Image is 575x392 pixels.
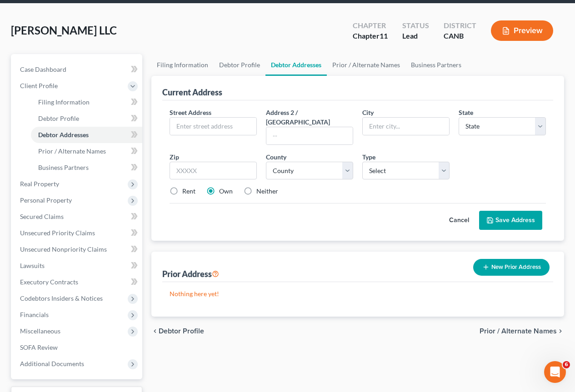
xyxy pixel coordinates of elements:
[20,82,58,89] span: Client Profile
[362,109,374,116] span: City
[402,20,429,31] div: Status
[459,109,473,116] span: State
[20,196,72,204] span: Personal Property
[170,289,546,298] p: Nothing here yet!
[31,110,142,127] a: Debtor Profile
[20,262,45,269] span: Lawsuits
[38,164,89,171] span: Business Partners
[362,152,375,162] label: Type
[162,87,222,98] div: Current Address
[20,213,64,220] span: Secured Claims
[20,327,60,335] span: Miscellaneous
[20,360,84,367] span: Additional Documents
[266,153,286,161] span: County
[256,187,278,196] label: Neither
[170,153,179,161] span: Zip
[151,54,214,76] a: Filing Information
[20,294,103,302] span: Codebtors Insiders & Notices
[214,54,265,76] a: Debtor Profile
[38,131,89,139] span: Debtor Addresses
[170,109,211,116] span: Street Address
[182,187,195,196] label: Rent
[20,278,78,286] span: Executory Contracts
[353,20,388,31] div: Chapter
[13,258,142,274] a: Lawsuits
[162,268,219,279] div: Prior Address
[20,245,107,253] span: Unsecured Nonpriority Claims
[170,162,257,180] input: XXXXX
[480,327,564,335] button: Prior / Alternate Names chevron_right
[402,31,429,41] div: Lead
[327,54,405,76] a: Prior / Alternate Names
[38,98,90,106] span: Filing Information
[480,327,557,335] span: Prior / Alternate Names
[563,361,570,368] span: 6
[20,229,95,237] span: Unsecured Priority Claims
[380,31,388,40] span: 11
[13,274,142,290] a: Executory Contracts
[20,343,58,351] span: SOFA Review
[38,114,79,122] span: Debtor Profile
[439,211,479,229] button: Cancel
[219,187,233,196] label: Own
[266,108,353,127] label: Address 2 / [GEOGRAPHIC_DATA]
[159,327,204,335] span: Debtor Profile
[20,65,66,73] span: Case Dashboard
[479,211,542,230] button: Save Address
[473,259,550,276] button: New Prior Address
[353,31,388,41] div: Chapter
[13,61,142,78] a: Case Dashboard
[491,20,553,41] button: Preview
[13,225,142,241] a: Unsecured Priority Claims
[444,20,476,31] div: District
[20,311,49,318] span: Financials
[31,143,142,159] a: Prior / Alternate Names
[265,54,327,76] a: Debtor Addresses
[38,147,106,155] span: Prior / Alternate Names
[31,127,142,143] a: Debtor Addresses
[405,54,467,76] a: Business Partners
[266,127,353,144] input: --
[13,339,142,356] a: SOFA Review
[363,118,449,135] input: Enter city...
[544,361,566,383] iframe: Intercom live chat
[31,159,142,176] a: Business Partners
[151,327,204,335] button: chevron_left Debtor Profile
[20,180,59,188] span: Real Property
[31,94,142,110] a: Filing Information
[151,327,159,335] i: chevron_left
[11,24,117,37] span: [PERSON_NAME] LLC
[444,31,476,41] div: CANB
[13,208,142,225] a: Secured Claims
[13,241,142,258] a: Unsecured Nonpriority Claims
[557,327,564,335] i: chevron_right
[170,118,256,135] input: Enter street address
